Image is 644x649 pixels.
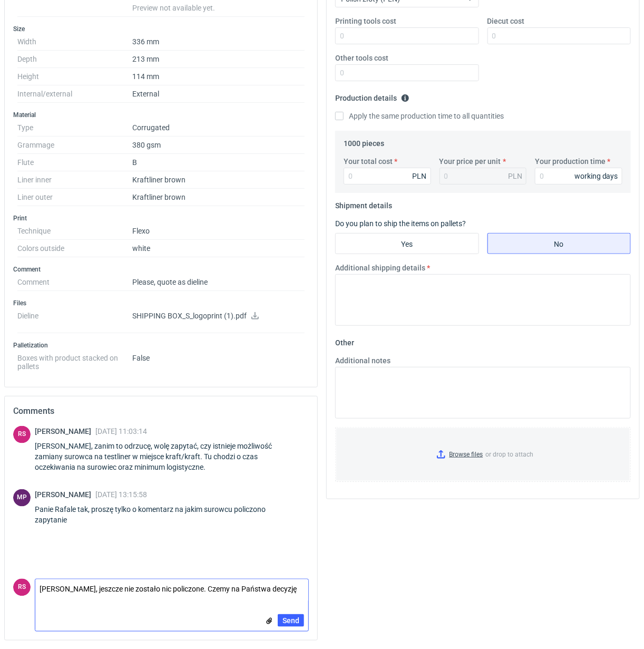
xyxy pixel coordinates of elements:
input: 0 [335,64,479,81]
dd: Flexo [132,222,305,240]
label: Yes [335,233,479,254]
input: 0 [535,168,622,185]
div: Michał Palasek [13,489,31,507]
label: Do you plan to ship the items on pallets? [335,219,466,228]
dd: Please, quote as dieline [132,274,305,291]
div: PLN [508,171,522,181]
div: Rafał Stani [13,579,31,596]
figcaption: MP [13,489,31,507]
div: PLN [413,171,427,181]
span: [PERSON_NAME] [35,427,95,435]
legend: Production details [335,90,409,102]
h3: Files [13,299,309,307]
dt: Type [17,119,132,137]
dd: B [132,154,305,171]
input: 0 [344,168,431,185]
div: [PERSON_NAME], zanim to odrzucę, wolę zapytać, czy istnieje możliwość zamiany surowca na testline... [35,441,309,472]
dd: 336 mm [132,33,305,51]
label: Printing tools cost [335,16,396,26]
dd: 380 gsm [132,137,305,154]
label: No [487,233,631,254]
dd: 114 mm [132,68,305,85]
dd: 213 mm [132,51,305,68]
dt: Dieline [17,307,132,333]
div: working days [574,171,618,181]
legend: Shipment details [335,197,392,210]
input: 0 [487,27,631,44]
label: Diecut cost [487,16,525,26]
span: [DATE] 11:03:14 [95,427,147,435]
h3: Comment [13,265,309,274]
h3: Palletization [13,341,309,350]
label: Apply the same production time to all quantities [335,111,504,121]
span: [PERSON_NAME] [35,490,95,499]
span: Preview not available yet. [132,4,215,12]
textarea: [PERSON_NAME], jeszcze nie zostało nic policzone. Czemy na Państwa decyzję [35,579,308,602]
h2: Comments [13,405,309,418]
dd: Corrugated [132,119,305,137]
h3: Print [13,214,309,222]
dt: Liner outer [17,189,132,206]
figcaption: RS [13,579,31,596]
label: Your price per unit [440,156,501,167]
dt: Depth [17,51,132,68]
figcaption: RS [13,426,31,443]
h3: Material [13,111,309,119]
h3: Size [13,25,309,33]
input: 0 [335,27,479,44]
label: or drop to attach [336,428,630,481]
span: Send [282,617,299,624]
dt: Technique [17,222,132,240]
dt: Height [17,68,132,85]
dd: External [132,85,305,103]
dd: Kraftliner brown [132,171,305,189]
span: [DATE] 13:15:58 [95,490,147,499]
dt: Boxes with product stacked on pallets [17,350,132,371]
dd: Kraftliner brown [132,189,305,206]
label: Additional notes [335,355,391,366]
div: Panie Rafale tak, proszę tylko o komentarz na jakim surowcu policzono zapytanie [35,504,309,525]
div: Rafał Stani [13,426,31,443]
dt: Internal/external [17,85,132,103]
legend: Other [335,334,354,347]
dt: Flute [17,154,132,171]
dt: Width [17,33,132,51]
dt: Grammage [17,137,132,154]
label: Other tools cost [335,53,388,63]
label: Additional shipping details [335,263,425,273]
dd: white [132,240,305,257]
dt: Comment [17,274,132,291]
p: SHIPPING BOX_S_logoprint (1).pdf [132,312,305,321]
dt: Colors outside [17,240,132,257]
button: Send [278,614,304,627]
dt: Liner inner [17,171,132,189]
label: Your production time [535,156,606,167]
label: Your total cost [344,156,393,167]
legend: 1000 pieces [344,135,384,148]
dd: False [132,350,305,371]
